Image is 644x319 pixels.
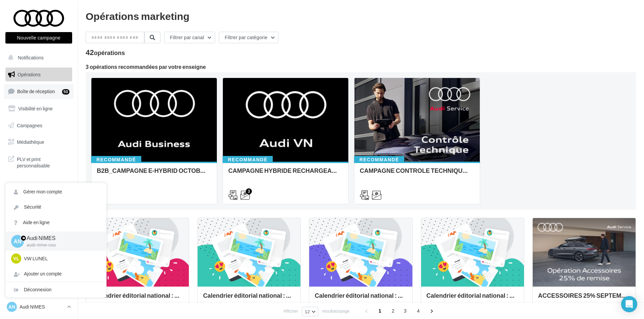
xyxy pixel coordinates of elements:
[6,215,106,230] a: Aide en ligne
[94,50,125,56] div: opérations
[223,156,273,163] div: Recommandé
[4,152,74,172] a: PLV et print personnalisable
[6,200,106,215] a: Sécurité
[621,296,637,312] div: Open Intercom Messenger
[18,72,40,77] span: Opérations
[164,32,215,43] button: Filtrer par canal
[8,303,15,310] span: AN
[5,32,72,44] button: Nouvelle campagne
[17,122,42,128] span: Campagnes
[4,84,74,99] a: Boîte de réception50
[86,64,636,70] div: 3 opérations recommandées par votre enseigne
[302,307,318,316] button: 12
[315,292,407,305] div: Calendrier éditorial national : semaine du 08.09 au 14.09
[62,89,69,95] div: 50
[4,68,74,82] a: Opérations
[91,292,183,305] div: Calendrier éditorial national : semaine du 22.09 au 28.09
[86,11,636,21] div: Opérations marketing
[18,55,43,60] span: Notifications
[17,88,55,94] span: Boîte de réception
[413,305,424,316] span: 4
[4,51,71,65] button: Notifications
[17,139,44,145] span: Médiathèque
[4,118,74,133] a: Campagnes
[375,305,385,316] span: 1
[20,303,64,310] p: Audi NIMES
[18,106,53,111] span: Visibilité en ligne
[17,155,69,169] span: PLV et print personnalisable
[203,292,295,305] div: Calendrier éditorial national : semaine du 15.09 au 21.09
[27,242,95,248] p: audi-nime-cou
[13,255,19,262] span: VL
[4,135,74,149] a: Médiathèque
[305,309,310,314] span: 12
[538,292,630,305] div: ACCESSOIRES 25% SEPTEMBRE - AUDI SERVICE
[400,305,411,316] span: 3
[354,156,404,163] div: Recommandé
[360,167,474,181] div: CAMPAGNE CONTROLE TECHNIQUE 25€ OCTOBRE
[6,282,106,297] div: Déconnexion
[427,292,519,305] div: Calendrier éditorial national : du 02.09 au 15.09
[4,102,74,116] a: Visibilité en ligne
[24,255,98,262] p: VW LUNEL
[6,184,106,200] a: Gérer mon compte
[246,188,252,194] div: 3
[86,49,125,56] div: 42
[322,308,350,314] span: résultats/page
[27,234,95,242] p: Audi NIMES
[91,156,141,163] div: Recommandé
[228,167,343,181] div: CAMPAGNE HYBRIDE RECHARGEABLE
[6,266,106,282] div: Ajouter un compte
[5,300,72,313] a: AN Audi NIMES
[13,237,21,245] span: AN
[388,305,399,316] span: 2
[283,308,298,314] span: Afficher
[97,167,211,181] div: B2B_CAMPAGNE E-HYBRID OCTOBRE
[219,32,279,43] button: Filtrer par catégorie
